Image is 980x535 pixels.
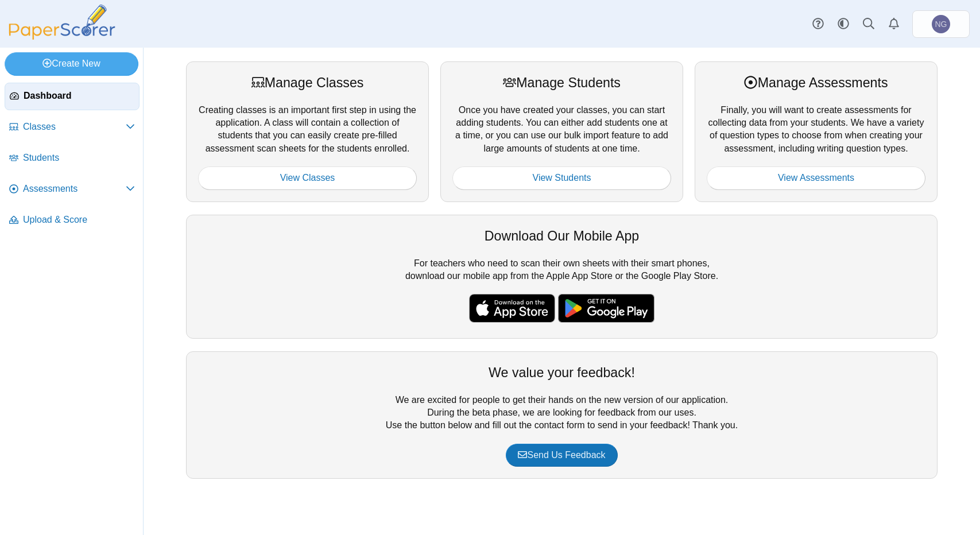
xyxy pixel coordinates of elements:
span: Nathan Green [935,20,947,28]
a: Nathan Green [912,10,970,38]
div: Once you have created your classes, you can start adding students. You can either add students on... [440,61,683,201]
div: We value your feedback! [198,363,925,382]
div: Download Our Mobile App [198,227,925,245]
div: Creating classes is an important first step in using the application. A class will contain a coll... [186,61,429,201]
div: Finally, you will want to create assessments for collecting data from your students. We have a va... [695,61,938,201]
a: Dashboard [5,83,140,110]
span: Assessments [23,183,126,195]
a: Alerts [881,11,907,37]
a: View Students [452,166,671,189]
a: View Classes [198,166,417,189]
div: Manage Classes [198,73,417,92]
span: Nathan Green [932,15,950,33]
div: We are excited for people to get their hands on the new version of our application. During the be... [186,351,938,479]
img: apple-store-badge.svg [469,294,555,323]
span: Dashboard [24,90,134,102]
span: Upload & Score [23,214,135,226]
a: Assessments [5,176,140,203]
a: Classes [5,114,140,141]
a: Send Us Feedback [506,444,617,467]
div: Manage Students [452,73,671,92]
a: PaperScorer [5,32,119,41]
img: PaperScorer [5,5,119,40]
a: Create New [5,52,138,75]
a: View Assessments [707,166,925,189]
span: Send Us Feedback [518,450,605,460]
span: Classes [23,121,126,133]
div: Manage Assessments [707,73,925,92]
img: google-play-badge.png [558,294,654,323]
span: Students [23,152,135,164]
div: For teachers who need to scan their own sheets with their smart phones, download our mobile app f... [186,215,938,339]
a: Upload & Score [5,207,140,234]
a: Students [5,145,140,172]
